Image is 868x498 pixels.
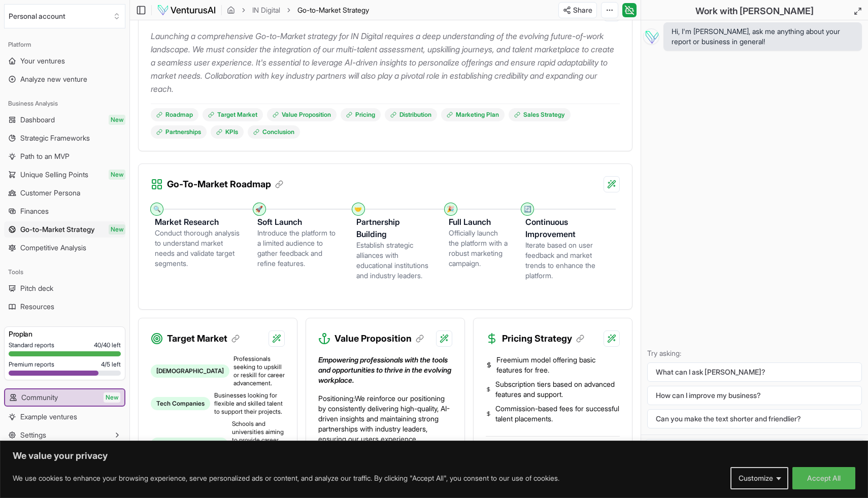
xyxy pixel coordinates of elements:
p: We value your privacy [13,450,855,462]
a: KPIs [211,125,244,139]
a: CommunityNew [5,389,124,406]
span: Share [573,5,592,15]
p: We use cookies to enhance your browsing experience, serve personalized ads or content, and analyz... [13,472,559,484]
span: 4 / 5 left [101,360,121,369]
img: Vera [643,28,659,45]
button: Settings [4,427,125,443]
span: Your ventures [20,56,65,66]
a: Pricing [341,108,381,121]
a: DashboardNew [4,112,125,128]
button: Customize [730,467,788,489]
a: Distribution [385,108,437,121]
li: Commission-based fees for successful talent placements. [486,404,620,424]
a: IN Digital [252,5,280,15]
div: Business Analysis [4,95,125,112]
span: New [109,170,125,180]
span: 40 / 40 left [94,341,121,349]
div: 🔍 [153,205,161,213]
span: Premium reports [9,360,54,369]
div: Tech Companies [151,397,210,410]
h3: Market Research [155,216,241,228]
a: Customer Persona [4,185,125,201]
a: Marketing Plan [441,108,505,121]
h3: Soft Launch [257,216,340,228]
a: Unique Selling PointsNew [4,167,125,183]
a: Path to an MVP [4,148,125,164]
span: Finances [20,206,49,216]
img: logo [157,4,216,16]
span: Go-to-Market Strategy [20,224,95,235]
div: [DEMOGRAPHIC_DATA] [151,364,229,378]
span: Settings [20,430,46,440]
div: Conduct thorough analysis to understand market needs and validate target segments. [155,228,241,269]
a: Sales Strategy [509,108,571,121]
button: What can I ask [PERSON_NAME]? [647,362,862,382]
a: Value Proposition [267,108,337,121]
h2: Work with [PERSON_NAME] [695,4,814,18]
h3: Continuous Improvement [525,216,599,240]
span: New [104,392,120,403]
span: Strategic Frameworks [20,133,90,143]
a: Strategic Frameworks [4,130,125,146]
a: Target Market [203,108,263,121]
button: Select an organization [4,4,125,28]
a: Conclusion [248,125,300,139]
p: Try asking: [647,348,862,358]
span: New [109,115,125,125]
h3: Pro plan [9,329,121,339]
span: Schools and universities aiming to provide career readiness programs to their students. [232,420,285,469]
span: Go-to-Market Strategy [297,6,369,14]
a: Roadmap [151,108,198,121]
span: Go-to-Market Strategy [297,5,369,15]
li: Freemium model offering basic features for free. [486,355,620,375]
div: 🔄 [523,205,531,213]
span: Customer Persona [20,188,80,198]
button: How can I improve my business? [647,386,862,405]
span: Resources [20,302,54,312]
div: 🤝 [354,205,362,213]
a: Resources [4,298,125,315]
span: Standard reports [9,341,54,349]
h3: Pricing Strategy [502,331,584,346]
div: 🚀 [255,205,263,213]
h3: Full Launch [449,216,510,228]
div: 🎉 [447,205,455,213]
p: Positioning: We reinforce our positioning by consistently delivering high-quality, AI-driven insi... [318,393,452,464]
button: Accept All [792,467,855,489]
div: Officially launch the platform with a robust marketing campaign. [449,228,510,269]
span: Competitive Analysis [20,243,86,253]
span: New [109,224,125,235]
div: Establish strategic alliances with educational institutions and industry leaders. [356,240,432,281]
a: Your ventures [4,53,125,69]
div: Platform [4,37,125,53]
a: Partnerships [151,125,207,139]
span: Analyze new venture [20,74,87,84]
a: Finances [4,203,125,219]
span: Pitch deck [20,283,53,293]
h3: Target Market [167,331,240,346]
div: Introduce the platform to a limited audience to gather feedback and refine features. [257,228,340,269]
span: Path to an MVP [20,151,70,161]
span: Dashboard [20,115,55,125]
nav: breadcrumb [227,5,369,15]
h3: Go-To-Market Roadmap [167,177,283,191]
h3: Partnership Building [356,216,432,240]
a: Competitive Analysis [4,240,125,256]
a: Analyze new venture [4,71,125,87]
span: Businesses looking for flexible and skilled talent to support their projects. [214,391,285,416]
span: Unique Selling Points [20,170,88,180]
div: Tools [4,264,125,280]
li: Subscription tiers based on advanced features and support. [486,379,620,400]
a: Pitch deck [4,280,125,296]
button: Can you make the text shorter and friendlier? [647,409,862,428]
div: Iterate based on user feedback and market trends to enhance the platform. [525,240,599,281]
button: Share [558,2,597,18]
h3: Value Proposition [335,331,424,346]
span: Community [21,392,58,403]
a: Go-to-Market StrategyNew [4,221,125,238]
p: Empowering professionals with the tools and opportunities to thrive in the evolving workplace. [318,355,452,385]
span: Hi, I'm [PERSON_NAME], ask me anything about your report or business in general! [672,26,854,47]
p: Launching a comprehensive Go-to-Market strategy for IN Digital requires a deep understanding of t... [151,29,620,95]
span: Professionals seeking to upskill or reskill for career advancement. [233,355,285,387]
span: Example ventures [20,412,77,422]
